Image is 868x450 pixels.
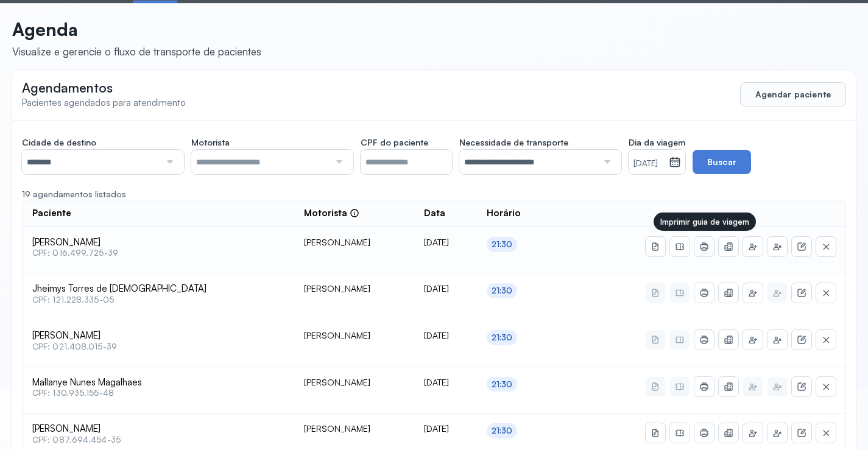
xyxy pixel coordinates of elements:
span: [PERSON_NAME] [32,330,284,342]
div: 21:30 [492,426,513,436]
p: Agenda [12,18,261,40]
div: 19 agendamentos listados [22,189,846,200]
span: [PERSON_NAME] [32,423,284,435]
div: 21:30 [492,332,513,343]
div: [DATE] [424,423,467,434]
div: 21:30 [492,239,513,250]
div: [DATE] [424,330,467,341]
span: Motorista [191,137,230,148]
small: [DATE] [633,158,664,170]
div: 21:30 [492,379,513,390]
span: Pacientes agendados para atendimento [22,97,186,108]
span: Data [424,208,445,219]
button: Agendar paciente [740,82,846,107]
div: [PERSON_NAME] [304,330,405,341]
span: CPF: 087.694.454-35 [32,435,284,445]
div: [DATE] [424,377,467,388]
div: [DATE] [424,283,467,294]
span: Horário [487,208,521,219]
span: Dia da viagem [629,137,685,148]
div: Visualize e gerencie o fluxo de transporte de pacientes [12,45,261,58]
div: Motorista [304,208,359,219]
span: Paciente [32,208,71,219]
span: Necessidade de transporte [459,137,568,148]
div: [PERSON_NAME] [304,377,405,388]
div: [DATE] [424,237,467,248]
span: Cidade de destino [22,137,96,148]
span: CPF: 130.935.155-48 [32,388,284,398]
div: [PERSON_NAME] [304,423,405,434]
span: Agendamentos [22,80,113,96]
span: Jheimys Torres de [DEMOGRAPHIC_DATA] [32,283,284,295]
span: CPF: 021.408.015-39 [32,342,284,352]
div: [PERSON_NAME] [304,237,405,248]
span: Mallanye Nunes Magalhaes [32,377,284,388]
span: [PERSON_NAME] [32,237,284,248]
div: [PERSON_NAME] [304,283,405,294]
button: Buscar [693,150,751,174]
div: 21:30 [492,286,513,296]
span: CPF: 016.499.725-39 [32,248,284,258]
span: CPF: 121.228.335-05 [32,295,284,305]
span: CPF do paciente [361,137,428,148]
